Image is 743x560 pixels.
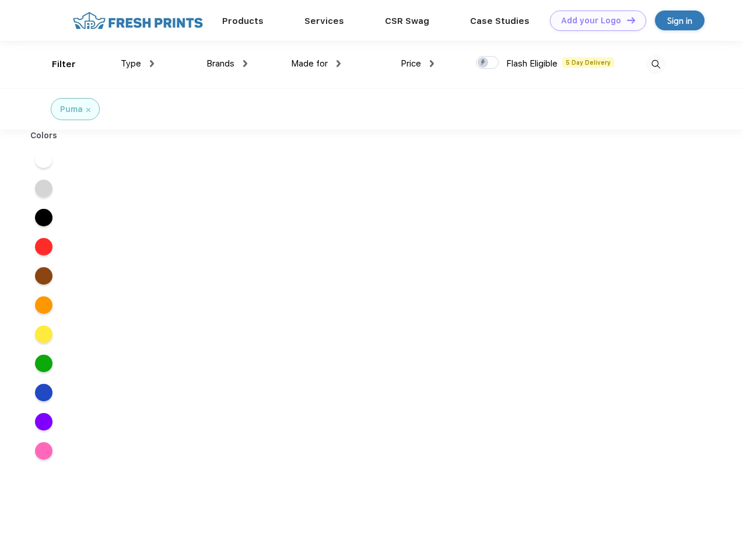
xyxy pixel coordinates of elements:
[506,58,558,69] span: Flash Eligible
[562,57,614,68] span: 5 Day Delivery
[385,16,429,26] a: CSR Swag
[627,17,635,23] img: DT
[291,58,328,69] span: Made for
[69,10,206,31] img: fo%20logo%202.webp
[121,58,141,69] span: Type
[401,58,421,69] span: Price
[150,60,154,67] img: dropdown.png
[222,16,264,26] a: Products
[304,16,344,26] a: Services
[206,58,234,69] span: Brands
[430,60,434,67] img: dropdown.png
[561,16,621,26] div: Add your Logo
[646,55,665,74] img: desktop_search.svg
[22,129,66,142] div: Colors
[243,60,247,67] img: dropdown.png
[52,58,76,71] div: Filter
[86,108,90,112] img: filter_cancel.svg
[655,10,705,30] a: Sign in
[337,60,341,67] img: dropdown.png
[667,14,692,27] div: Sign in
[60,103,83,116] div: Puma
